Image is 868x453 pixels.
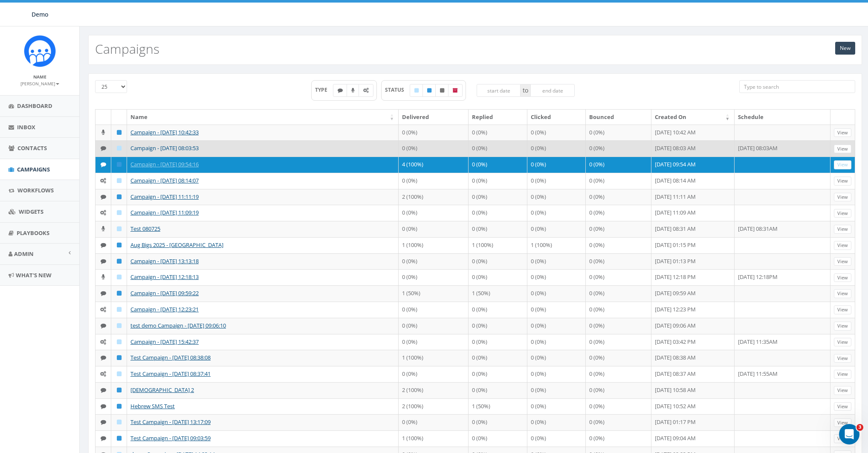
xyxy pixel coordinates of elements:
[469,430,527,447] td: 0 (0%)
[422,84,436,97] label: Published
[586,140,651,157] td: 0 (0%)
[735,221,830,237] td: [DATE] 08:31AM
[399,398,469,415] td: 2 (100%)
[651,318,735,334] td: [DATE] 09:06 AM
[834,402,851,411] a: View
[117,178,122,183] i: Draft
[130,354,211,361] a: Test Campaign - [DATE] 08:38:08
[117,404,122,409] i: Published
[101,130,105,135] i: Ringless Voice Mail
[117,436,122,441] i: Published
[17,229,49,237] span: Playbooks
[527,157,586,173] td: 0 (0%)
[399,302,469,318] td: 0 (0%)
[130,322,226,329] a: test demo Campaign - [DATE] 09:06:10
[469,269,527,285] td: 0 (0%)
[20,79,59,87] a: [PERSON_NAME]
[117,290,122,296] i: Published
[117,355,122,360] i: Published
[101,290,106,296] i: Text SMS
[399,189,469,205] td: 2 (100%)
[101,323,106,328] i: Text SMS
[521,84,530,97] span: to
[839,424,859,444] iframe: Intercom live chat
[130,273,199,281] a: Campaign - [DATE] 12:18:13
[651,302,735,318] td: [DATE] 12:23 PM
[101,242,106,248] i: Text SMS
[834,160,851,169] a: View
[359,84,373,97] label: Automated Message
[469,285,527,302] td: 1 (50%)
[130,257,199,265] a: Campaign - [DATE] 13:13:18
[101,274,105,280] i: Ringless Voice Mail
[399,125,469,141] td: 0 (0%)
[651,237,735,253] td: [DATE] 01:15 PM
[651,382,735,398] td: [DATE] 10:58 AM
[586,302,651,318] td: 0 (0%)
[469,221,527,237] td: 0 (0%)
[399,382,469,398] td: 2 (100%)
[100,339,106,345] i: Automated Message
[363,88,369,93] i: Automated Message
[527,110,586,125] th: Clicked
[469,318,527,334] td: 0 (0%)
[130,338,199,346] a: Campaign - [DATE] 15:42:37
[414,88,419,93] i: Draft
[586,382,651,398] td: 0 (0%)
[33,74,46,80] small: Name
[469,350,527,366] td: 0 (0%)
[101,194,106,200] i: Text SMS
[101,387,106,393] i: Text SMS
[834,177,851,186] a: View
[95,42,159,56] h2: Campaigns
[651,189,735,205] td: [DATE] 11:11 AM
[469,382,527,398] td: 0 (0%)
[117,130,122,135] i: Published
[117,339,122,345] i: Draft
[117,210,122,215] i: Draft
[651,285,735,302] td: [DATE] 09:59 AM
[399,430,469,447] td: 1 (100%)
[856,424,863,431] span: 3
[117,387,122,393] i: Published
[410,84,423,97] label: Draft
[469,189,527,205] td: 0 (0%)
[527,173,586,189] td: 0 (0%)
[651,414,735,430] td: [DATE] 01:17 PM
[469,253,527,270] td: 0 (0%)
[527,430,586,447] td: 0 (0%)
[735,110,830,125] th: Schedule
[469,398,527,415] td: 1 (50%)
[351,88,355,93] i: Ringless Voice Mail
[651,334,735,350] td: [DATE] 03:42 PM
[440,88,444,93] i: Unpublished
[834,418,851,427] a: View
[527,205,586,221] td: 0 (0%)
[527,334,586,350] td: 0 (0%)
[117,194,122,200] i: Published
[651,430,735,447] td: [DATE] 09:04 AM
[101,419,106,425] i: Text SMS
[130,305,199,313] a: Campaign - [DATE] 12:23:21
[117,274,122,280] i: Draft
[586,173,651,189] td: 0 (0%)
[130,434,211,442] a: Test Campaign - [DATE] 09:03:59
[100,178,106,183] i: Automated Message
[399,253,469,270] td: 0 (0%)
[117,419,122,425] i: Draft
[834,209,851,218] a: View
[586,350,651,366] td: 0 (0%)
[651,125,735,141] td: [DATE] 10:42 AM
[651,221,735,237] td: [DATE] 08:31 AM
[399,140,469,157] td: 0 (0%)
[477,84,521,97] input: start date
[101,226,105,232] i: Ringless Voice Mail
[527,125,586,141] td: 0 (0%)
[338,88,343,93] i: Text SMS
[127,110,399,125] th: Name: activate to sort column ascending
[834,305,851,314] a: View
[586,221,651,237] td: 0 (0%)
[347,84,359,97] label: Ringless Voice Mail
[834,225,851,234] a: View
[586,414,651,430] td: 0 (0%)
